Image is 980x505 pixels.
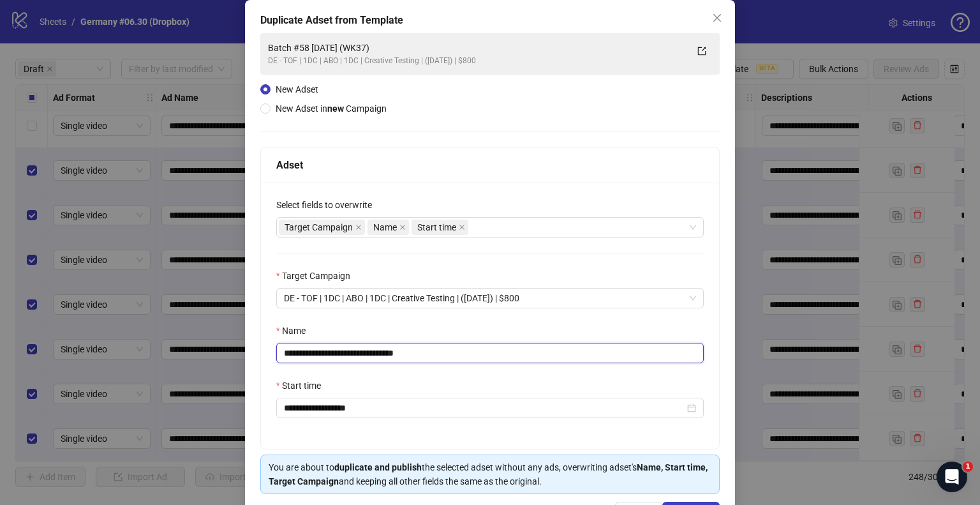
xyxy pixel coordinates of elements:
[367,220,409,235] span: Name
[268,55,687,67] div: DE - TOF | 1DC | ABO | 1DC | Creative Testing | ([DATE]) | $800
[276,269,359,283] label: Target Campaign
[459,224,465,230] span: close
[276,324,314,338] label: Name
[707,8,727,28] button: Close
[327,103,344,114] strong: new
[373,220,397,234] span: Name
[399,224,406,230] span: close
[276,379,329,393] label: Start time
[284,401,685,415] input: Start time
[279,220,365,235] span: Target Campaign
[697,47,706,56] span: export
[334,462,422,472] strong: duplicate and publish
[276,157,704,173] div: Adset
[963,462,973,472] span: 1
[937,462,967,492] iframe: Intercom live chat
[260,13,720,28] div: Duplicate Adset from Template
[276,198,380,212] label: Select fields to overwrite
[269,460,711,488] div: You are about to the selected adset without any ads, overwriting adset's and keeping all other fi...
[269,462,708,486] strong: Name, Start time, Target Campaign
[276,103,387,114] span: New Adset in Campaign
[285,220,353,234] span: Target Campaign
[712,13,722,23] span: close
[276,343,704,363] input: Name
[268,41,687,55] div: Batch #58 [DATE] (WK37)
[355,224,362,230] span: close
[412,220,468,235] span: Start time
[417,220,456,234] span: Start time
[284,289,696,308] span: DE - TOF | 1DC | ABO | 1DC | Creative Testing | (2025.05.09) | $800
[276,84,318,94] span: New Adset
